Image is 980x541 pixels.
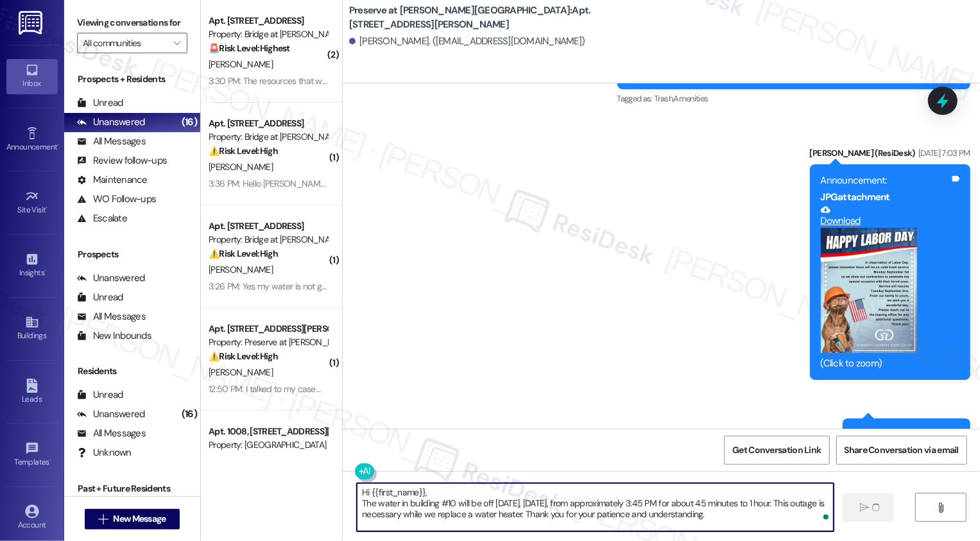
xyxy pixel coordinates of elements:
div: Announcement: [854,428,950,442]
a: Leads [6,375,58,409]
div: 3:26 PM: Yes my water is not getting hot can you guys please fix the water heater . [209,280,514,292]
button: Zoom image [821,228,917,352]
div: Property: Preserve at [PERSON_NAME][GEOGRAPHIC_DATA] [209,336,327,349]
span: Amenities [674,93,709,104]
div: Tagged as: [617,89,971,108]
button: Get Conversation Link [724,436,829,465]
div: (16) [178,112,200,132]
a: Account [6,501,58,535]
span: [PERSON_NAME] [209,264,273,275]
div: Unread [77,291,123,304]
label: Viewing conversations for [77,13,187,33]
div: Property: [GEOGRAPHIC_DATA] [209,438,327,452]
strong: 🚨 Risk Level: Highest [209,42,290,54]
div: Maintenance [77,173,148,187]
div: New Inbounds [77,329,151,343]
span: • [49,456,51,465]
span: • [57,141,59,150]
div: Escalate [77,212,127,225]
a: Buildings [6,311,58,346]
div: Property: Bridge at [PERSON_NAME][GEOGRAPHIC_DATA] [209,28,327,41]
span: Share Conversation via email [845,443,959,457]
div: Apt. [STREET_ADDRESS][PERSON_NAME] [209,322,327,336]
div: Apt. [STREET_ADDRESS] [209,117,327,130]
div: (16) [178,404,200,424]
div: WO Follow-ups [77,193,156,206]
a: Download [821,205,917,227]
div: Unknown [77,446,132,459]
div: Residents [64,365,200,378]
span: • [46,203,48,212]
div: Unread [77,388,123,402]
span: [PERSON_NAME] [209,161,273,173]
a: Insights • [6,248,58,283]
img: ResiDesk Logo [19,11,45,35]
div: Unread [77,96,123,110]
div: Unanswered [77,408,145,421]
b: JPG attachment [821,191,890,203]
div: [PERSON_NAME] (ResiDesk) [810,146,970,164]
div: (Click to zoom) [821,357,917,370]
span: Trash , [654,93,673,104]
input: All communities [83,33,167,53]
button: New Message [85,509,180,529]
div: All Messages [77,135,146,148]
div: Apt. 1008, [STREET_ADDRESS][PERSON_NAME] [209,425,327,438]
i:  [859,502,869,513]
div: Announcement: [821,174,917,187]
div: All Messages [77,427,146,440]
div: Prospects + Residents [64,73,200,86]
div: Unanswered [77,116,145,129]
strong: ⚠️ Risk Level: High [209,350,278,362]
textarea: To enrich screen reader interactions, please activate Accessibility in Grammarly extension settings [357,483,834,531]
div: [DATE] 7:03 PM [915,146,970,160]
div: Prospects [64,248,200,261]
div: Unanswered [77,271,145,285]
strong: ⚠️ Risk Level: High [209,248,278,259]
span: New Message [113,512,166,526]
div: [PERSON_NAME]. ([EMAIL_ADDRESS][DOMAIN_NAME]) [349,35,585,48]
div: Property: Bridge at [PERSON_NAME][GEOGRAPHIC_DATA] [209,130,327,144]
div: Property: Bridge at [PERSON_NAME][GEOGRAPHIC_DATA] [209,233,327,246]
div: 3:36 PM: Hello [PERSON_NAME]'ve been trying to reach out through email to the manager about renew... [209,178,917,189]
a: Templates • [6,438,58,472]
i:  [936,502,945,513]
div: All Messages [77,310,146,323]
b: Preserve at [PERSON_NAME][GEOGRAPHIC_DATA]: Apt. [STREET_ADDRESS][PERSON_NAME] [349,4,606,31]
a: Inbox [6,59,58,94]
i:  [98,514,108,524]
strong: ⚠️ Risk Level: High [209,145,278,157]
a: Site Visit • [6,185,58,220]
div: Apt. [STREET_ADDRESS] [209,14,327,28]
span: [PERSON_NAME] [209,366,273,378]
div: Apt. [STREET_ADDRESS] [209,219,327,233]
span: • [44,266,46,275]
div: 12:50 PM: I talked to my caseworker and she told me that my rent was sent [DATE][DATE] so my rent... [209,383,917,395]
span: Get Conversation Link [732,443,821,457]
button: Share Conversation via email [836,436,967,465]
i:  [173,38,180,48]
span: [PERSON_NAME] [209,58,273,70]
div: Review follow-ups [77,154,167,167]
div: Past + Future Residents [64,482,200,495]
